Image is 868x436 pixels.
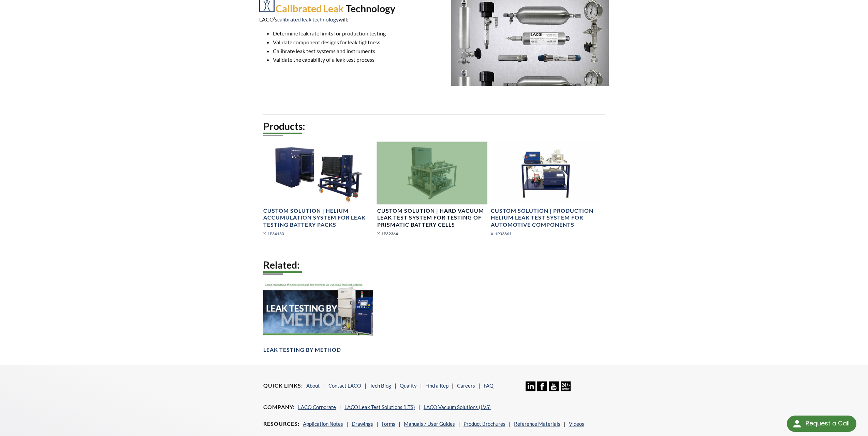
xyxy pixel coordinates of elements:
a: calibrated leak technology [277,16,339,22]
p: X-1P34130 [263,230,373,237]
a: LACO Leak Test Solutions (LTS) [344,404,415,410]
li: Determine leak rate limits for production testing [273,29,417,38]
h4: Custom Solution | Helium Accumulation System for Leak Testing Battery Packs [263,207,373,228]
p: X-1P32364 [377,230,487,237]
a: Contact LACO [328,382,361,389]
a: Manuals / User Guides [404,421,455,427]
h4: Resources [263,420,299,427]
a: Production Leak Test System - FrontCustom Solution | Production Helium Leak Test System for Autom... [491,142,601,242]
div: Request a Call [787,416,856,432]
a: Videos [569,421,584,427]
img: 24/7 Support Icon [561,381,571,391]
h4: Leak Testing by Method [263,346,341,354]
h2: Calibrated Leak [276,3,344,14]
a: Forms [382,421,395,427]
a: Quality [400,382,417,389]
a: Drawings [352,421,373,427]
h2: Related: [263,259,605,271]
a: 24/7 Support [561,386,571,392]
a: Reference Materials [514,421,560,427]
li: Validate the capability of a leak test process [273,55,417,64]
a: LACO Vacuum Solutions (LVS) [424,404,491,410]
img: round button [792,418,803,429]
h4: Quick Links [263,382,303,389]
a: FAQ [484,382,494,389]
a: Tech Blog [370,382,391,389]
a: Leak Testing by MethodLeak Testing by Method [263,281,373,354]
a: Careers [457,382,475,389]
li: Validate component designs for leak tightness [273,38,417,47]
a: Product Brochures [464,421,505,427]
p: LACO’s will: [259,15,417,24]
h2: Technology [346,3,395,14]
a: LACO Corporate [298,404,336,410]
h4: Custom Solution | Production Helium Leak Test System for Automotive Components [491,207,601,228]
a: About [306,382,320,389]
h4: Company [263,404,295,411]
div: Request a Call [806,416,850,431]
li: Calibrate leak test systems and instruments [273,47,417,56]
a: Leak test chamber with mobile cartCustom Solution | Helium Accumulation System for Leak Testing B... [263,142,373,242]
p: X-1P33861 [491,230,601,237]
h2: Products: [263,120,605,133]
a: Find a Rep [425,382,448,389]
a: Leak Test System with 4 test chambersCustom Solution | Hard Vacuum Leak Test System for Testing o... [377,142,487,242]
a: Application Notes [303,421,343,427]
h4: Custom Solution | Hard Vacuum Leak Test System for Testing of Prismatic Battery Cells [377,207,487,228]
